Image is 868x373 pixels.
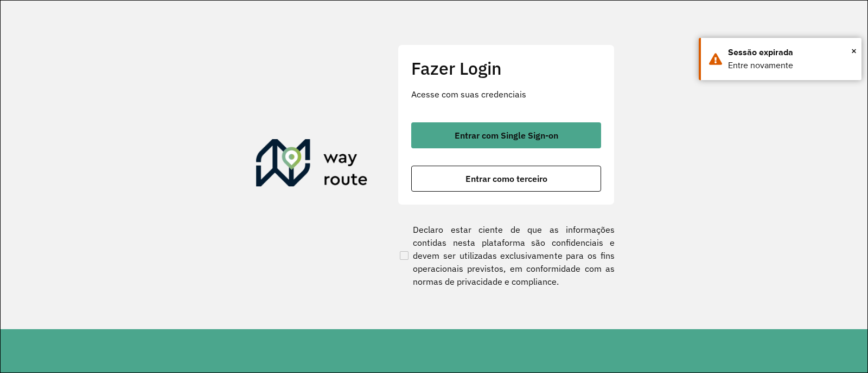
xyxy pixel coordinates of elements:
button: button [411,166,601,192]
img: Roteirizador AmbevTech [256,139,368,191]
button: Close [851,43,857,59]
h2: Fazer Login [411,58,601,78]
button: button [411,122,601,148]
div: Sessão expirada [728,46,853,59]
span: Entrar com Single Sign-on [455,131,558,140]
p: Acesse com suas credenciais [411,88,601,101]
div: Entre novamente [728,59,853,72]
span: Entrar como terceiro [465,174,547,183]
span: × [851,43,857,59]
label: Declaro estar ciente de que as informações contidas nesta plataforma são confidenciais e devem se... [398,223,615,288]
